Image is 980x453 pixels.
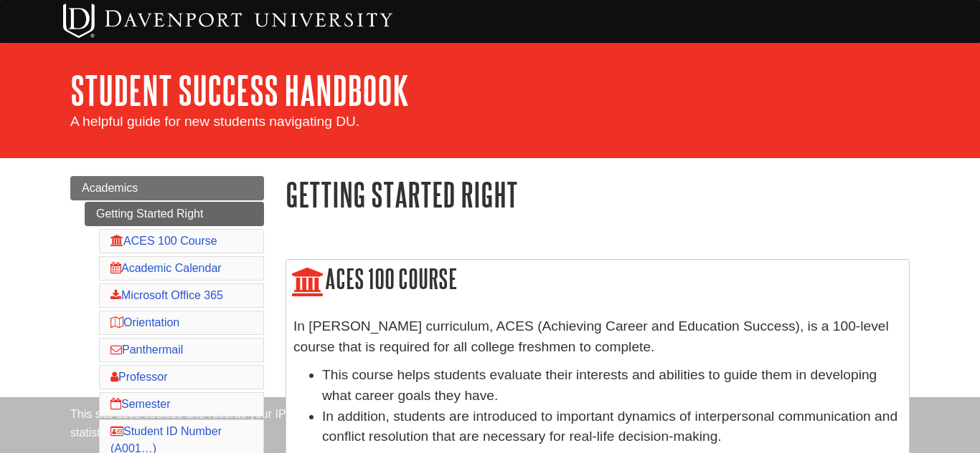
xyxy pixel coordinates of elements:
[293,316,902,358] p: In [PERSON_NAME] curriculum, ACES (Achieving Career and Education Success), is a 100-level course...
[70,114,359,129] span: A helpful guide for new students navigating DU.
[110,316,179,328] a: Orientation
[63,4,392,38] img: Davenport University
[70,68,409,112] a: Student Success Handbook
[110,398,170,410] a: Semester
[82,182,138,194] span: Academics
[110,371,167,383] a: Professor
[110,289,223,301] a: Microsoft Office 365
[110,344,183,356] a: Panthermail
[322,365,902,406] li: This course helps students evaluate their interests and abilities to guide them in developing wha...
[110,235,217,247] a: ACES 100 Course
[322,406,902,448] li: In addition, students are introduced to important dynamics of interpersonal communication and con...
[85,202,264,226] a: Getting Started Right
[286,260,909,301] h2: ACES 100 Course
[110,262,222,274] a: Academic Calendar
[70,176,264,200] a: Academics
[286,176,910,213] h1: Getting Started Right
